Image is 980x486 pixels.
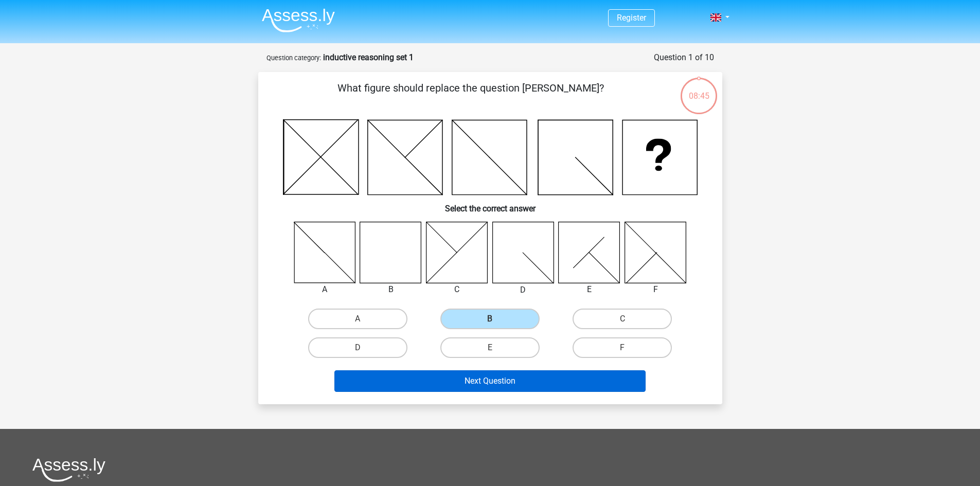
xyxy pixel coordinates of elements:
button: Next Question [334,370,646,392]
label: C [573,309,672,329]
div: B [352,283,430,296]
small: Question category: [266,54,321,62]
label: E [440,337,540,358]
img: Assessly logo [32,458,105,482]
p: What figure should replace the question [PERSON_NAME]? [275,80,667,111]
label: D [308,337,407,358]
div: F [617,283,694,296]
img: Assessly [262,8,335,32]
div: Question 1 of 10 [654,51,714,64]
div: 08:45 [680,77,718,102]
div: A [286,283,364,296]
div: D [485,284,562,296]
label: B [440,309,540,329]
div: E [550,283,628,296]
label: F [573,337,672,358]
a: Register [617,13,646,23]
label: A [308,309,407,329]
div: C [418,283,496,296]
h6: Select the correct answer [275,195,706,213]
strong: inductive reasoning set 1 [323,52,414,62]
